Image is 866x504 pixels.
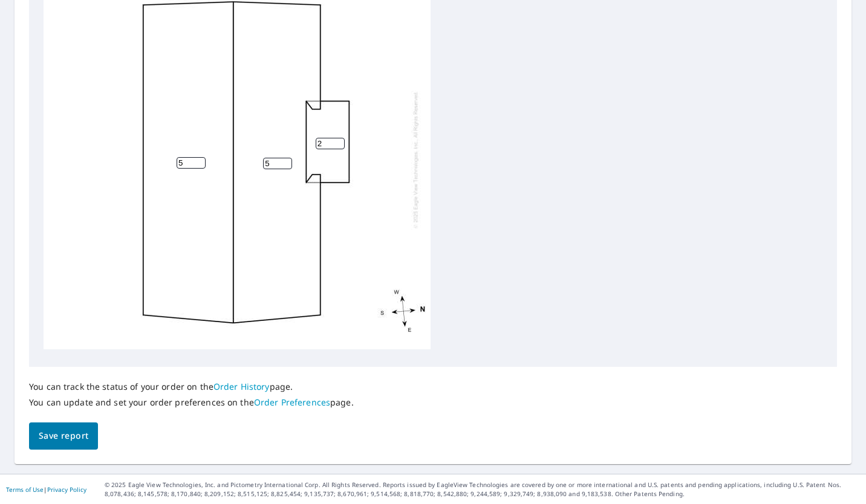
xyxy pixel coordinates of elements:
[6,486,86,493] p: |
[29,381,354,392] p: You can track the status of your order on the page.
[39,428,88,444] span: Save report
[29,397,354,408] p: You can update and set your order preferences on the page.
[6,485,44,494] a: Terms of Use
[254,396,330,408] a: Order Preferences
[105,480,860,499] p: © 2025 Eagle View Technologies, Inc. and Pictometry International Corp. All Rights Reserved. Repo...
[29,422,98,450] button: Save report
[47,485,86,494] a: Privacy Policy
[213,381,270,392] a: Order History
